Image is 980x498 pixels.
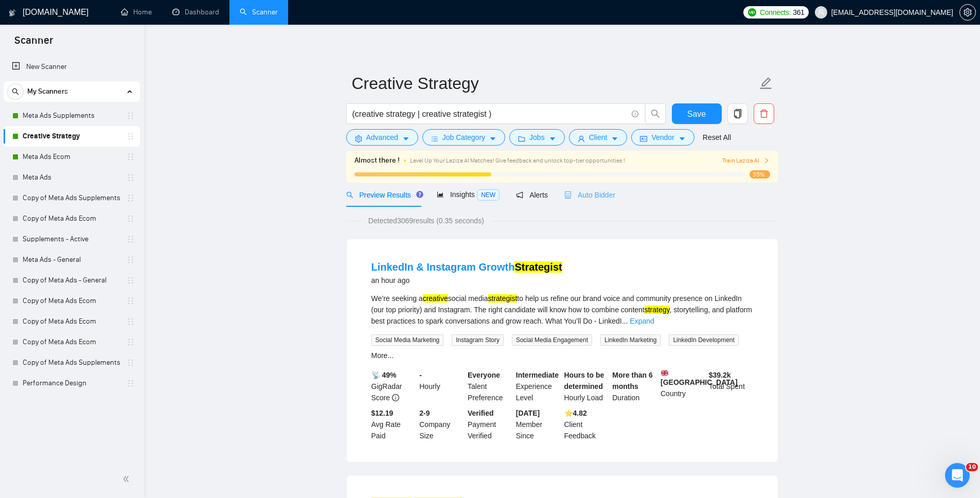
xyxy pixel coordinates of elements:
[417,369,466,403] div: Hourly
[127,317,135,326] span: holder
[516,191,548,199] span: Alerts
[127,194,135,202] span: holder
[611,135,618,143] span: caret-down
[127,153,135,161] span: holder
[371,261,562,273] a: LinkedIn & Instagram GrowthStrategist
[727,103,748,124] button: copy
[366,132,398,143] span: Advanced
[589,132,608,143] span: Client
[371,293,753,327] div: We’re seeking a social media to help us refine our brand voice and community presence on LinkedIn...
[631,129,694,146] button: idcardVendorcaret-down
[240,8,278,16] a: searchScanner
[817,9,825,16] span: user
[661,369,738,386] b: [GEOGRAPHIC_DATA]
[6,33,61,55] span: Scanner
[371,274,562,287] div: an hour ago
[966,463,978,471] span: 10
[569,129,628,146] button: userClientcaret-down
[610,369,658,403] div: Duration
[509,129,565,146] button: folderJobscaret-down
[355,135,362,143] span: setting
[622,317,628,325] span: ...
[352,108,627,120] input: Search Freelance Jobs...
[23,311,120,332] a: Copy of Meta Ads Ecom
[646,109,665,118] span: search
[369,407,418,441] div: Avg Rate Paid
[600,334,661,346] span: LinkedIn Marketing
[529,132,545,143] span: Jobs
[959,4,976,21] button: setting
[23,373,120,394] a: Performance Design
[27,81,68,102] span: My Scanners
[442,132,485,143] span: Job Category
[562,407,611,441] div: Client Feedback
[763,157,770,164] span: right
[945,463,970,488] iframe: Intercom live chat
[23,250,120,270] a: Meta Ads - General
[564,191,572,199] span: robot
[645,103,666,124] button: search
[4,57,140,77] li: New Scanner
[709,371,731,379] b: $ 39.2k
[369,369,418,403] div: GigRadar Score
[127,215,135,223] span: holder
[23,105,120,126] a: Meta Ads Supplements
[127,338,135,346] span: holder
[640,135,647,143] span: idcard
[672,103,722,124] button: Save
[23,332,120,352] a: Copy of Meta Ads Ecom
[127,379,135,387] span: holder
[437,190,500,199] span: Insights
[7,83,24,100] button: search
[23,188,120,208] a: Copy of Meta Ads Supplements
[346,191,353,199] span: search
[417,407,466,441] div: Company Size
[452,334,504,346] span: Instagram Story
[630,317,654,325] a: Expand
[371,409,394,417] b: $12.19
[422,129,505,146] button: barsJob Categorycaret-down
[759,77,773,90] span: edit
[632,111,638,117] span: info-circle
[127,173,135,182] span: holder
[415,190,424,199] div: Tooltip anchor
[23,167,120,188] a: Meta Ads
[679,135,686,143] span: caret-down
[468,371,500,379] b: Everyone
[23,229,120,250] a: Supplements - Active
[4,81,140,394] li: My Scanners
[361,215,491,226] span: Detected 3069 results (0.35 seconds)
[431,135,438,143] span: bars
[419,371,422,379] b: -
[514,369,562,403] div: Experience Level
[23,208,120,229] a: Copy of Meta Ads Ecom
[392,394,399,401] span: info-circle
[516,371,559,379] b: Intermediate
[728,109,747,118] span: copy
[960,8,975,16] span: setting
[754,109,774,118] span: delete
[564,371,604,390] b: Hours to be determined
[703,132,731,143] a: Reset All
[410,157,625,164] span: Level Up Your Laziza AI Matches! Give feedback and unlock top-tier opportunities !
[346,129,418,146] button: settingAdvancedcaret-down
[489,135,496,143] span: caret-down
[466,369,514,403] div: Talent Preference
[121,8,152,16] a: homeHome
[127,235,135,243] span: holder
[516,191,523,199] span: notification
[23,126,120,147] a: Creative Strategy
[346,191,420,199] span: Preview Results
[354,155,400,166] span: Almost there !
[23,147,120,167] a: Meta Ads Ecom
[754,103,774,124] button: delete
[127,297,135,305] span: holder
[127,112,135,120] span: holder
[651,132,674,143] span: Vendor
[612,371,653,390] b: More than 6 months
[23,270,120,291] a: Copy of Meta Ads - General
[707,369,755,403] div: Total Spent
[514,407,562,441] div: Member Since
[172,8,219,16] a: dashboardDashboard
[722,156,770,166] span: Train Laziza AI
